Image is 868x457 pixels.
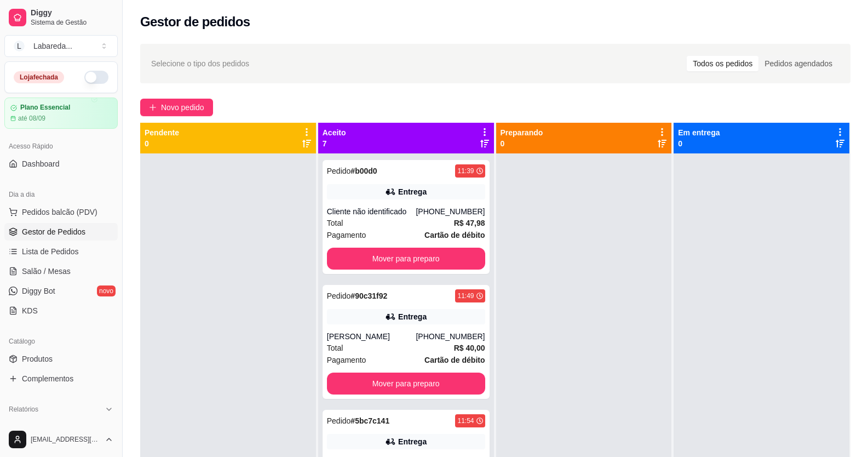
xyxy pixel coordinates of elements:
button: Mover para preparo [327,373,485,395]
span: Pedido [327,292,351,300]
div: Cliente não identificado [327,206,416,217]
a: Relatórios de vendas [4,418,118,436]
span: Pagamento [327,354,366,366]
p: 0 [145,138,179,149]
p: 0 [678,138,720,149]
strong: R$ 47,98 [454,219,485,227]
span: Salão / Mesas [22,266,71,277]
strong: # 90c31f92 [350,292,387,300]
article: até 08/09 [18,114,45,123]
span: Diggy Bot [22,285,55,296]
span: Pagamento [327,229,366,241]
a: Gestor de Pedidos [4,223,118,241]
div: [PHONE_NUMBER] [416,331,485,342]
span: Pedido [327,416,351,425]
a: Lista de Pedidos [4,243,118,260]
a: Produtos [4,350,118,368]
div: Dia a dia [4,186,118,203]
span: Total [327,342,343,354]
span: Selecione o tipo dos pedidos [151,58,249,70]
div: Loja fechada [14,71,64,83]
p: Pendente [145,127,179,138]
div: Entrega [398,186,427,197]
span: Complementos [22,373,73,384]
div: 11:54 [457,416,474,425]
a: DiggySistema de Gestão [4,4,118,31]
p: Aceito [323,127,346,138]
a: Diggy Botnovo [4,282,118,300]
p: Em entrega [678,127,720,138]
p: Preparando [501,127,543,138]
div: [PERSON_NAME] [327,331,416,342]
button: [EMAIL_ADDRESS][DOMAIN_NAME] [4,426,118,453]
div: Entrega [398,436,427,447]
button: Select a team [4,35,118,57]
span: Novo pedido [161,101,204,113]
a: KDS [4,302,118,319]
div: Labareda ... [33,41,72,52]
span: Sistema de Gestão [31,18,113,27]
a: Plano Essencialaté 08/09 [4,98,118,129]
span: Diggy [31,8,113,18]
a: Complementos [4,370,118,387]
div: Catálogo [4,333,118,350]
div: Pedidos agendados [758,56,838,71]
span: Relatórios [9,405,38,414]
span: plus [149,104,157,111]
span: [EMAIL_ADDRESS][DOMAIN_NAME] [31,435,100,444]
div: [PHONE_NUMBER] [416,206,485,217]
h2: Gestor de pedidos [140,13,250,31]
span: Pedido [327,167,351,175]
strong: R$ 40,00 [454,344,485,352]
span: Lista de Pedidos [22,246,79,257]
span: Total [327,217,343,229]
a: Dashboard [4,155,118,173]
span: Relatórios de vendas [22,421,94,432]
span: Pedidos balcão (PDV) [22,207,97,218]
article: Plano Essencial [20,104,70,112]
div: Acesso Rápido [4,138,118,155]
strong: Cartão de débito [424,231,485,239]
div: 11:49 [457,292,474,300]
span: Produtos [22,353,53,364]
strong: Cartão de débito [424,356,485,364]
div: Entrega [398,311,427,322]
p: 0 [501,138,543,149]
span: Gestor de Pedidos [22,226,85,237]
a: Salão / Mesas [4,262,118,280]
strong: # b00d0 [350,167,377,175]
strong: # 5bc7c141 [350,416,389,425]
button: Alterar Status [84,71,108,84]
button: Novo pedido [140,99,213,116]
button: Mover para preparo [327,248,485,270]
div: Todos os pedidos [687,56,758,71]
p: 7 [323,138,346,149]
span: KDS [22,305,38,316]
span: Dashboard [22,158,60,169]
button: Pedidos balcão (PDV) [4,203,118,221]
div: 11:39 [457,167,474,175]
span: L [14,41,25,52]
